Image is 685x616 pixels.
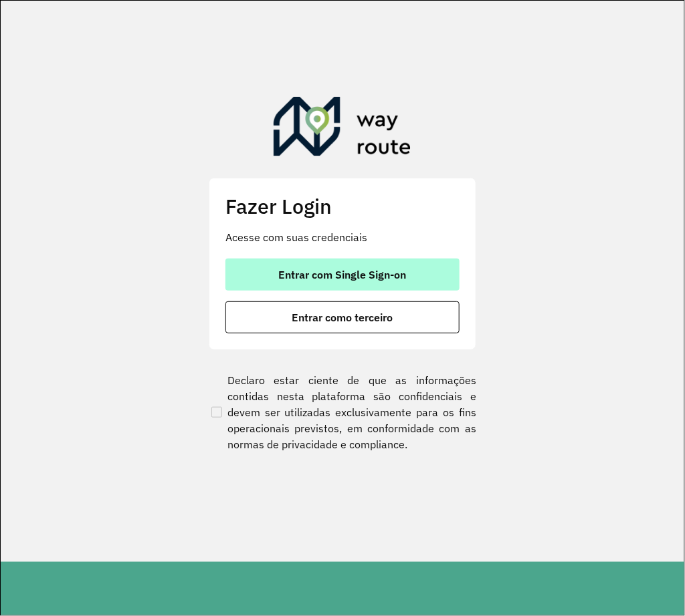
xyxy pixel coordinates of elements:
button: button [225,301,460,333]
span: Entrar como terceiro [292,312,393,323]
h2: Fazer Login [225,194,460,219]
p: Acesse com suas credenciais [225,229,460,245]
label: Declaro estar ciente de que as informações contidas nesta plataforma são confidenciais e devem se... [209,372,476,452]
span: Entrar com Single Sign-on [279,269,407,280]
img: Roteirizador AmbevTech [274,97,411,161]
button: button [225,259,460,291]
